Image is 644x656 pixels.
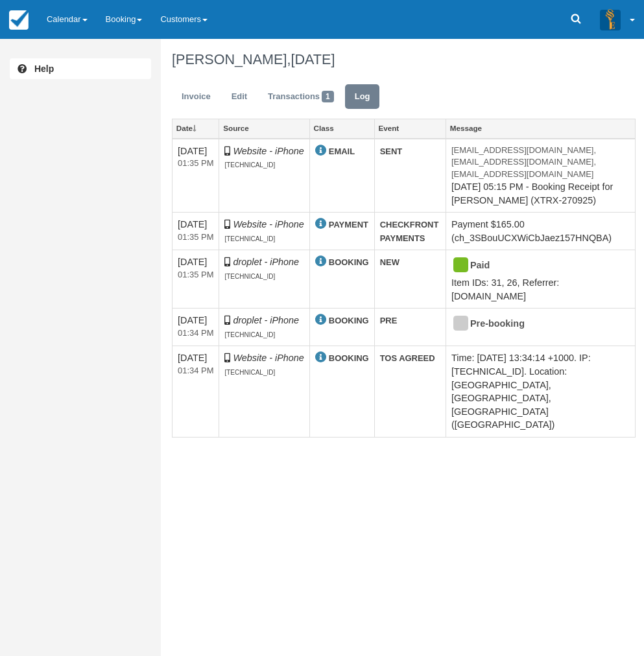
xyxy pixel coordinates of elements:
span: [TECHNICAL_ID] [224,331,275,338]
strong: EMAIL [329,146,355,156]
td: [DATE] [173,213,219,250]
a: Message [446,119,635,137]
a: Log [345,84,380,110]
a: Date [173,119,219,137]
span: [TECHNICAL_ID] [224,235,275,242]
img: A3 [600,9,621,30]
td: Payment $165.00 (ch_3SBouUCXWiCbJaez157HNQBA) [446,213,635,250]
strong: BOOKING [329,257,369,267]
td: Time: [DATE] 13:34:14 +1000. IP: [TECHNICAL_ID]. Location: [GEOGRAPHIC_DATA], [GEOGRAPHIC_DATA], ... [446,346,635,437]
div: Pre-booking [451,314,619,334]
a: Edit [222,84,257,110]
span: [TECHNICAL_ID] [224,273,275,280]
a: Transactions1 [258,84,344,110]
img: checkfront-main-nav-mini-logo.png [9,10,29,30]
i: droplet - iPhone [233,315,299,325]
i: Website - iPhone [233,146,304,156]
span: 1 [322,91,334,102]
a: Source [219,119,309,137]
strong: PAYMENT [329,220,368,229]
td: [DATE] [173,309,219,346]
b: Help [34,64,54,74]
a: Event [375,119,446,137]
strong: PRE [380,316,398,325]
em: [EMAIL_ADDRESS][DOMAIN_NAME], [EMAIL_ADDRESS][DOMAIN_NAME], [EMAIL_ADDRESS][DOMAIN_NAME] [451,145,630,181]
span: [DATE] [291,51,335,67]
h1: [PERSON_NAME], [172,52,636,67]
i: droplet - iPhone [233,257,299,267]
td: [DATE] [173,346,219,437]
em: 2025-09-27 13:35:02+1000 [178,231,213,244]
em: 2025-09-27 13:34:14+1000 [178,327,213,340]
td: [DATE] [173,139,219,213]
a: Invoice [172,84,221,110]
strong: CHECKFRONT PAYMENTS [380,220,439,243]
td: [DATE] 05:15 PM - Booking Receipt for [PERSON_NAME] (XTRX-270925) [446,139,635,213]
strong: BOOKING [329,316,369,325]
i: Website - iPhone [233,219,304,229]
i: Website - iPhone [233,353,304,363]
strong: TOS AGREED [380,353,435,363]
strong: BOOKING [329,353,369,363]
div: Paid [451,255,619,276]
td: Item IDs: 31, 26, Referrer: [DOMAIN_NAME] [446,250,635,309]
td: [DATE] [173,250,219,309]
em: 2025-09-27 13:34:14+1000 [178,365,213,377]
strong: SENT [380,146,403,156]
a: Class [310,119,374,137]
em: 2025-09-27 13:35:00+1000 [178,269,213,281]
strong: NEW [380,257,400,267]
span: [TECHNICAL_ID] [224,369,275,376]
em: 2025-09-27 13:35:02+1000 [178,158,213,170]
span: [TECHNICAL_ID] [224,161,275,169]
a: Help [10,58,151,79]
